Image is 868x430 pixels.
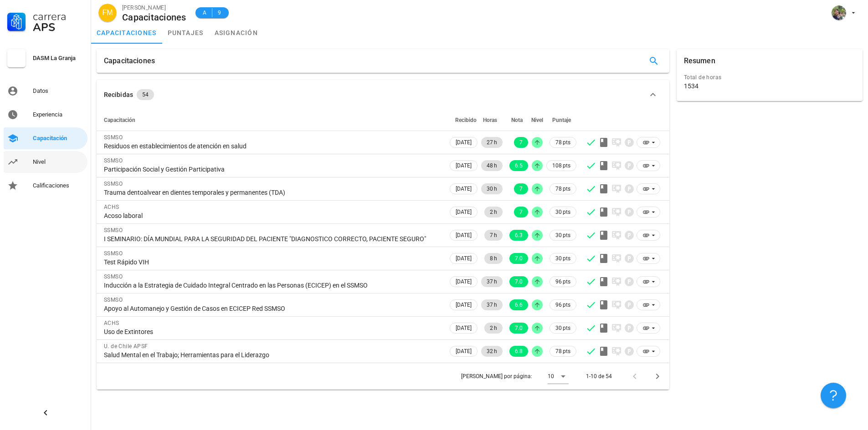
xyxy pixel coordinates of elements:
span: FM [102,4,113,22]
th: Recibido [448,109,479,131]
a: Calificaciones [4,175,87,197]
span: 7.0 [515,323,523,334]
div: Nivel [33,158,84,166]
div: 10Filas por página: [548,369,569,384]
a: Nivel [4,151,87,173]
span: Recibido [455,117,477,123]
span: [DATE] [456,323,472,333]
div: I SEMINARIO: DÍA MUNDIAL PARA LA SEGURIDAD DEL PACIENTE "DIAGNOSTICO CORRECTO, PACIENTE SEGURO" [104,235,441,243]
span: Nota [511,117,523,123]
span: U. de Chile APSF [104,343,148,349]
a: Capacitación [4,127,87,149]
div: Capacitaciones [104,49,155,73]
span: 48 h [487,160,497,171]
th: Puntaje [544,109,578,131]
span: 7 [519,183,523,194]
div: Experiencia [33,111,84,118]
span: 37 h [487,299,497,310]
span: 9 [216,8,223,17]
span: 30 pts [555,231,570,240]
span: 7 h [490,230,497,241]
span: [DATE] [456,230,472,240]
span: Puntaje [552,117,571,123]
div: Participación Social y Gestión Participativa [104,165,441,173]
span: 30 h [487,183,497,194]
a: Experiencia [4,104,87,126]
span: Horas [483,117,497,123]
div: [PERSON_NAME] [122,3,186,12]
span: SSMSO [104,157,123,164]
th: Capacitación [97,109,448,131]
span: SSMSO [104,134,123,141]
span: ACHS [104,320,119,326]
span: [DATE] [456,300,472,310]
span: 78 pts [555,184,570,193]
div: [PERSON_NAME] por página: [461,363,569,390]
div: Apoyo al Automanejo y Gestión de Casos en ECICEP Red SSMSO [104,304,441,313]
div: Test Rápido VIH [104,258,441,266]
span: SSMSO [104,250,123,257]
div: 10 [548,372,554,380]
span: [DATE] [456,207,472,217]
span: 30 pts [555,254,570,263]
span: Capacitación [104,117,135,123]
span: 8 h [490,253,497,264]
th: Nivel [530,109,544,131]
span: 6.5 [515,160,523,171]
th: Horas [479,109,504,131]
span: 6.6 [515,299,523,310]
span: [DATE] [456,137,472,147]
a: asignación [209,22,264,44]
button: Página siguiente [649,368,666,384]
div: Uso de Extintores [104,328,441,336]
span: 54 [142,89,149,100]
span: 6.3 [515,230,523,241]
div: Carrera [33,11,84,22]
span: A [201,8,208,17]
span: Nivel [531,117,543,123]
span: 2 h [490,207,497,218]
div: Capacitaciones [122,12,186,22]
div: Residuos en establecimientos de atención en salud [104,142,441,150]
th: Nota [504,109,530,131]
span: 96 pts [555,277,570,286]
span: 32 h [487,346,497,357]
span: 78 pts [555,138,570,147]
span: 96 pts [555,300,570,309]
div: DASM La Granja [33,55,84,62]
div: Total de horas [684,73,855,82]
div: Datos [33,87,84,95]
div: 1534 [684,82,699,90]
div: Acoso laboral [104,212,441,220]
span: SSMSO [104,227,123,233]
span: [DATE] [456,253,472,263]
span: SSMSO [104,273,123,280]
span: 30 pts [555,207,570,217]
span: SSMSO [104,297,123,303]
span: 37 h [487,276,497,287]
a: puntajes [162,22,209,44]
span: 7 [519,137,523,148]
a: capacitaciones [91,22,162,44]
span: 6.8 [515,346,523,357]
span: [DATE] [456,346,472,356]
div: avatar [832,5,846,20]
span: 108 pts [552,161,570,170]
span: 78 pts [555,347,570,356]
div: Recibidas [104,90,133,100]
div: Trauma dentoalvear en dientes temporales y permanentes (TDA) [104,188,441,197]
span: 27 h [487,137,497,148]
a: Datos [4,80,87,102]
div: Calificaciones [33,182,84,189]
div: Capacitación [33,135,84,142]
div: avatar [98,4,117,22]
div: 1-10 de 54 [586,372,612,380]
div: Salud Mental en el Trabajo; Herramientas para el Liderazgo [104,351,441,359]
div: Inducción a la Estrategia de Cuidado Integral Centrado en las Personas (ECICEP) en el SSMSO [104,281,441,289]
button: Recibidas 54 [97,80,669,109]
div: Resumen [684,49,715,73]
span: [DATE] [456,277,472,287]
span: SSMSO [104,181,123,187]
span: [DATE] [456,161,472,171]
span: 2 h [490,323,497,334]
